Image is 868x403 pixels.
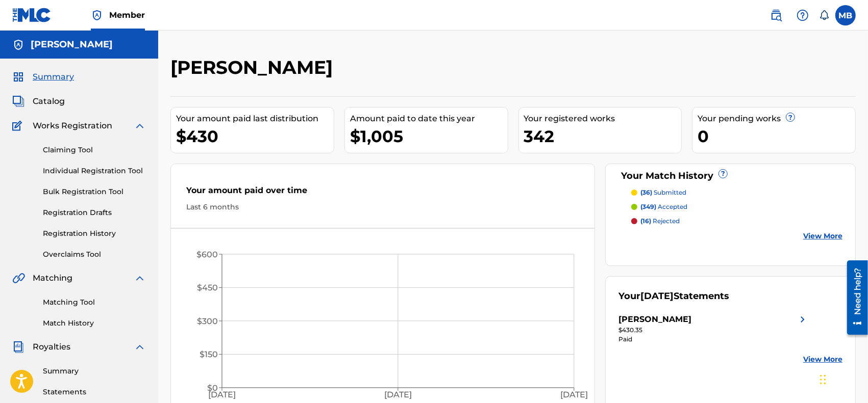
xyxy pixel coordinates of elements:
[91,9,103,21] img: Top Rightsholder
[766,5,786,25] a: Public Search
[176,125,334,148] div: $430
[43,297,146,308] a: Matching Tool
[350,113,508,125] div: Amount paid to date this year
[43,366,146,377] a: Summary
[197,283,218,292] tspan: $450
[384,390,412,399] tspan: [DATE]
[12,95,24,108] img: Catalog
[524,125,682,148] div: 342
[640,217,651,225] span: (16)
[109,9,145,21] span: Member
[170,56,338,79] h2: [PERSON_NAME]
[797,313,809,326] img: right chevron icon
[698,125,855,148] div: 0
[12,8,52,22] img: MLC Logo
[43,207,146,218] a: Registration Drafts
[134,272,146,284] img: expand
[618,289,729,303] div: Your Statements
[33,272,72,284] span: Matching
[560,390,588,399] tspan: [DATE]
[820,364,826,395] div: Przeciągnij
[618,169,842,183] div: Your Match History
[33,120,112,132] span: Works Registration
[803,354,842,365] a: View More
[43,228,146,239] a: Registration History
[817,354,868,403] div: Widżet czatu
[803,231,842,241] a: View More
[618,313,809,344] a: [PERSON_NAME]right chevron icon$430.35Paid
[134,341,146,353] img: expand
[31,39,113,50] h5: MARCIN BRZOZOWSKI
[43,318,146,329] a: Match History
[12,272,25,284] img: Matching
[12,95,65,108] a: CatalogCatalog
[631,202,842,211] a: (349) accepted
[797,9,809,21] img: help
[43,249,146,260] a: Overclaims Tool
[186,202,579,212] div: Last 6 months
[819,10,829,20] div: Notifications
[792,5,813,25] div: Help
[640,203,656,210] span: (349)
[640,189,652,196] span: (36)
[33,341,70,353] span: Royalties
[698,113,855,125] div: Your pending works
[618,326,809,335] div: $430.35
[33,95,65,108] span: Catalog
[786,113,795,121] span: ?
[631,217,842,226] a: (16) rejected
[43,166,146,176] a: Individual Registration Tool
[618,335,809,344] div: Paid
[43,186,146,197] a: Bulk Registration Tool
[640,290,674,302] span: [DATE]
[33,71,74,83] span: Summary
[640,217,680,226] p: rejected
[134,120,146,132] img: expand
[770,9,782,21] img: search
[43,145,146,155] a: Claiming Tool
[43,387,146,397] a: Statements
[197,316,218,326] tspan: $300
[631,188,842,197] a: (36) submitted
[640,188,686,197] p: submitted
[618,313,691,326] div: [PERSON_NAME]
[196,250,218,259] tspan: $600
[176,113,334,125] div: Your amount paid last distribution
[350,125,508,148] div: $1,005
[524,113,682,125] div: Your registered works
[640,202,687,211] p: accepted
[200,350,218,359] tspan: $150
[12,120,26,132] img: Works Registration
[719,170,727,178] span: ?
[208,390,236,399] tspan: [DATE]
[12,341,24,353] img: Royalties
[12,39,24,51] img: Accounts
[839,256,868,338] iframe: Resource Center
[835,5,856,25] div: User Menu
[12,71,74,83] a: SummarySummary
[186,184,579,202] div: Your amount paid over time
[12,71,24,83] img: Summary
[207,383,218,393] tspan: $0
[817,354,868,403] iframe: Chat Widget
